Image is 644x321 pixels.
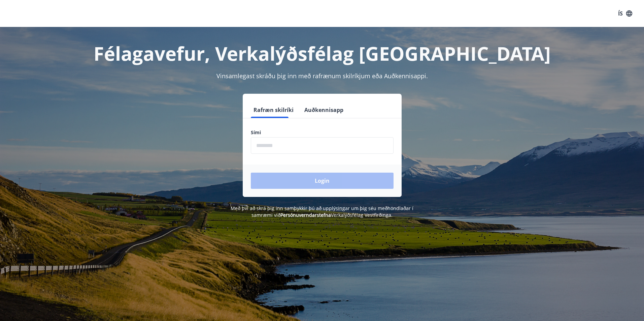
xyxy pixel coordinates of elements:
label: Sími [251,129,394,136]
button: Auðkennisapp [302,102,346,118]
span: Vinsamlegast skráðu þig inn með rafrænum skilríkjum eða Auðkennisappi. [216,72,428,80]
button: Rafræn skilríki [251,102,296,118]
span: Með því að skrá þig inn samþykkir þú að upplýsingar um þig séu meðhöndlaðar í samræmi við Verkalý... [231,205,413,218]
h1: Félagavefur, Verkalýðsfélag [GEOGRAPHIC_DATA] [88,40,556,66]
a: Persónuverndarstefna [280,212,331,218]
button: ÍS [614,7,636,20]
